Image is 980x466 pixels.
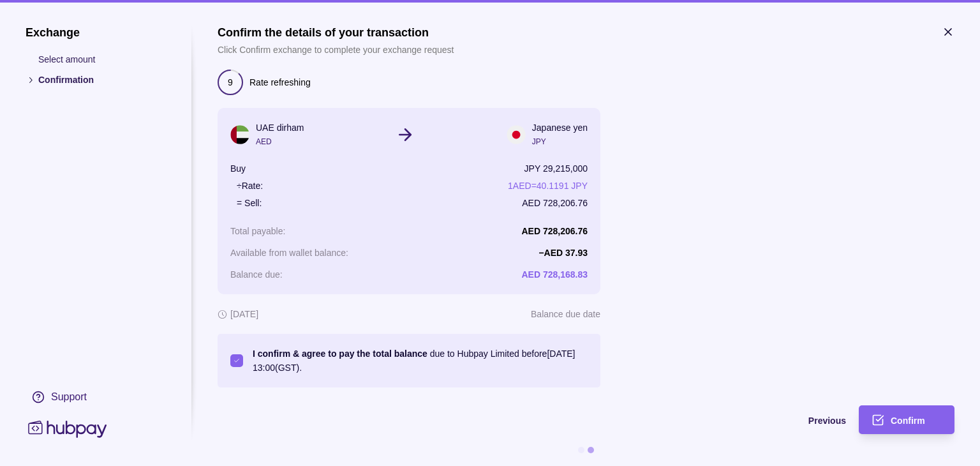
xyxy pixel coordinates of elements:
p: Buy [230,162,246,176]
p: AED 728,206.76 [522,196,588,210]
img: jp [507,125,526,144]
p: Confirmation [38,73,166,87]
p: Japanese yen [532,121,588,135]
p: [DATE] [230,307,258,321]
p: − AED 37.93 [538,248,588,258]
p: AED 728,168.83 [521,269,588,280]
p: Select amount [38,52,166,66]
p: JPY 29,215,000 [524,162,588,176]
img: ae [230,125,249,144]
button: Confirm [859,405,954,434]
p: ÷ Rate: [237,179,263,193]
button: Previous [218,405,846,434]
span: Previous [808,416,846,426]
h1: Exchange [26,26,166,40]
div: Support [51,390,87,404]
a: Support [26,384,166,410]
p: JPY [532,135,588,149]
p: Rate refreshing [249,75,311,89]
p: Click Confirm exchange to complete your exchange request [218,43,454,57]
p: due to Hubpay Limited before [DATE] 13:00 (GST). [253,347,588,375]
p: Balance due date [531,307,600,321]
p: Total payable : [230,226,285,236]
p: 1 AED = 40.1191 JPY [508,179,588,193]
span: Confirm [891,416,925,426]
p: = Sell: [237,196,262,210]
h1: Confirm the details of your transaction [218,26,454,40]
p: Available from wallet balance : [230,248,348,258]
p: AED 728,206.76 [521,226,588,236]
p: 9 [228,75,233,89]
p: Balance due : [230,269,283,280]
p: I confirm & agree to pay the total balance [253,349,427,359]
p: UAE dirham [256,121,304,135]
p: AED [256,135,304,149]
